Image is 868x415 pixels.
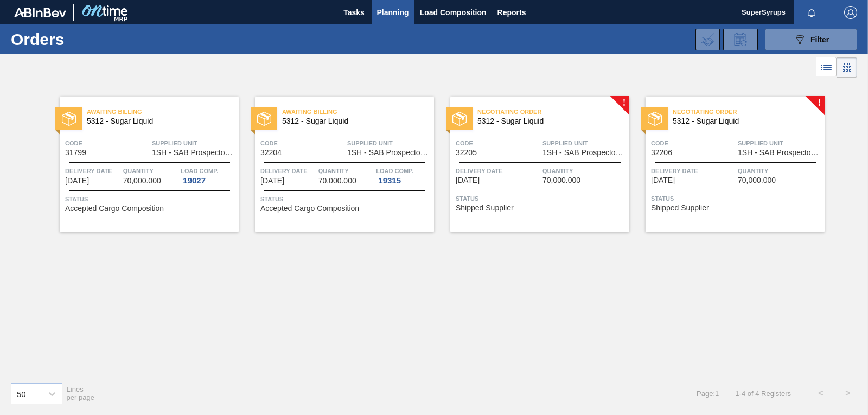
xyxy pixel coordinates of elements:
span: 1SH - SAB Prospecton Brewery [738,149,822,157]
span: Filter [810,35,829,44]
span: Page : 1 [697,390,719,398]
span: 32204 [260,149,282,157]
span: 5312 - Sugar Liquid [673,117,816,125]
a: statusAwaiting Billing5312 - Sugar LiquidCode32204Supplied Unit1SH - SAB Prospecton BreweryDelive... [239,97,434,232]
span: Tasks [342,6,366,19]
a: Load Comp.19027 [181,165,236,185]
img: status [452,112,467,126]
span: 5312 - Sugar Liquid [87,117,230,125]
img: TNhmsLtSVTkK8tSr43FrP2fwEKptu5GPRR3wAAAABJRU5ErkJggg== [14,8,66,17]
div: Card Vision [837,57,857,78]
span: Awaiting Billing [282,106,434,117]
span: 1SH - SAB Prospecton Brewery [152,149,236,157]
span: Load Composition [420,6,487,19]
img: status [257,112,271,126]
span: Planning [377,6,409,19]
span: Supplied Unit [542,138,627,149]
span: Delivery Date [260,165,316,176]
span: 70,000.000 [738,176,776,184]
span: Awaiting Billing [87,106,239,117]
span: Delivery Date [651,165,735,176]
span: 32205 [456,149,477,157]
span: Code [260,138,344,149]
span: 31799 [65,149,86,157]
span: 1SH - SAB Prospecton Brewery [542,149,627,157]
span: Quantity [123,165,178,176]
div: 50 [17,389,26,398]
button: Filter [765,29,857,50]
span: Supplied Unit [738,138,822,149]
span: 1SH - SAB Prospecton Brewery [347,149,431,157]
span: Load Comp. [376,165,413,176]
span: 32206 [651,149,672,157]
span: Accepted Cargo Composition [65,205,164,213]
span: Code [65,138,149,149]
span: Negotiating Order [477,106,629,117]
span: Delivery Date [456,165,540,176]
img: status [648,112,662,126]
a: Load Comp.19315 [376,165,431,185]
span: Quantity [738,165,822,176]
img: status [62,112,76,126]
span: 09/28/2025 [651,176,675,184]
span: 5312 - Sugar Liquid [282,117,425,125]
button: Notifications [794,5,829,20]
a: !statusNegotiating Order5312 - Sugar LiquidCode32206Supplied Unit1SH - SAB Prospecton BreweryDeli... [629,97,825,232]
div: 19315 [376,176,403,185]
button: < [807,380,834,407]
span: 70,000.000 [542,176,580,184]
span: Accepted Cargo Composition [260,205,359,213]
div: 19027 [181,176,208,185]
span: Status [456,193,627,204]
span: Load Comp. [181,165,218,176]
span: Code [456,138,540,149]
span: Supplied Unit [152,138,236,149]
span: Status [651,193,822,204]
div: Import Order Negotiation [695,29,720,50]
span: Negotiating Order [673,106,825,117]
span: 09/28/2025 [260,177,284,185]
span: 1 - 4 of 4 Registers [735,390,791,398]
span: Status [260,194,431,205]
h1: Orders [11,33,168,46]
button: > [834,380,861,407]
span: 09/19/2025 [65,177,89,185]
a: statusAwaiting Billing5312 - Sugar LiquidCode31799Supplied Unit1SH - SAB Prospecton BreweryDelive... [43,97,239,232]
span: Shipped Supplier [456,204,514,212]
span: 70,000.000 [123,177,161,185]
span: Quantity [318,165,374,176]
span: Supplied Unit [347,138,431,149]
a: !statusNegotiating Order5312 - Sugar LiquidCode32205Supplied Unit1SH - SAB Prospecton BreweryDeli... [434,97,629,232]
div: Order Review Request [723,29,758,50]
span: 5312 - Sugar Liquid [477,117,621,125]
div: List Vision [816,57,837,78]
span: Reports [497,6,526,19]
span: Quantity [542,165,627,176]
img: Logout [844,6,857,19]
span: Shipped Supplier [651,204,709,212]
span: 09/28/2025 [456,176,480,184]
span: Code [651,138,735,149]
span: Delivery Date [65,165,120,176]
span: Lines per page [67,385,95,401]
span: 70,000.000 [318,177,356,185]
span: Status [65,194,236,205]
